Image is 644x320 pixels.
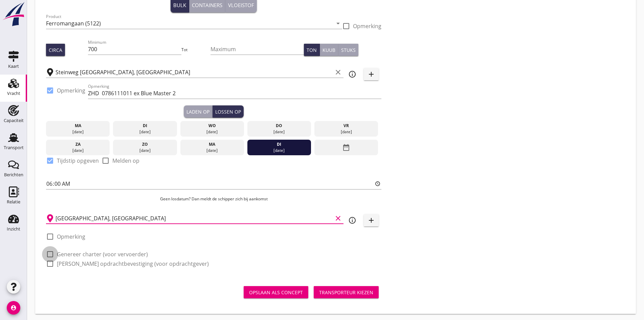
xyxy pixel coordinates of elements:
img: logo-small.a267ee39.svg [1,2,26,27]
button: Opslaan als concept [244,286,308,298]
div: Vloeistof [228,1,254,9]
div: do [249,123,310,129]
div: zo [115,141,175,147]
i: info_outline [348,70,356,78]
div: Containers [192,1,222,9]
div: za [48,141,108,147]
div: [DATE] [249,147,310,154]
div: vr [316,123,377,129]
div: [DATE] [48,129,108,135]
div: Tot [181,47,210,53]
label: Genereer charter (voor vervoerder) [57,251,148,258]
input: Product [46,18,333,29]
div: Lossen op [215,108,241,115]
div: wo [182,123,242,129]
i: info_outline [348,216,356,224]
div: Stuks [341,46,356,54]
div: Laden op [186,108,209,115]
button: Transporteur kiezen [314,286,379,298]
label: Opmerking [353,23,381,29]
input: Minimum [88,44,181,55]
label: Opmerking [57,87,85,94]
i: date_range [342,141,350,154]
div: [DATE] [115,129,175,135]
div: [DATE] [316,129,377,135]
div: Vracht [7,91,20,96]
div: [DATE] [115,147,175,154]
div: di [115,123,175,129]
i: clear [334,68,342,76]
div: di [249,141,310,147]
div: [DATE] [182,129,242,135]
div: Transport [4,145,24,150]
button: Ton [304,44,320,56]
input: Opmerking [88,88,381,99]
div: ma [182,141,242,147]
button: Lossen op [213,105,244,118]
input: Losplaats [55,213,333,224]
i: add [367,216,375,224]
i: account_circle [7,301,20,315]
div: [DATE] [182,147,242,154]
button: Laden op [184,105,213,118]
label: Opmerking [57,233,85,240]
div: Ton [307,46,317,54]
label: [PERSON_NAME] opdrachtbevestiging (voor opdrachtgever) [57,260,209,267]
i: add [367,70,375,78]
div: Circa [49,46,62,54]
i: clear [334,214,342,222]
p: Geen losdatum? Dan meldt de schipper zich bij aankomst [46,196,381,202]
div: ma [48,123,108,129]
i: arrow_drop_down [334,19,342,27]
div: Inzicht [7,227,20,231]
button: Circa [46,44,65,56]
input: Maximum [210,44,304,55]
input: Laadplaats [55,67,333,78]
div: Kaart [8,64,19,68]
button: Kuub [320,44,338,56]
label: Melden op [112,157,139,164]
div: Transporteur kiezen [319,289,373,296]
div: Capaciteit [4,118,24,123]
div: Relatie [7,200,20,204]
div: [DATE] [249,129,310,135]
div: Kuub [323,46,335,54]
button: Stuks [338,44,358,56]
div: Bulk [173,1,186,9]
div: [DATE] [48,147,108,154]
div: Berichten [4,173,23,177]
div: Opslaan als concept [249,289,303,296]
label: Tijdstip opgeven [57,157,99,164]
